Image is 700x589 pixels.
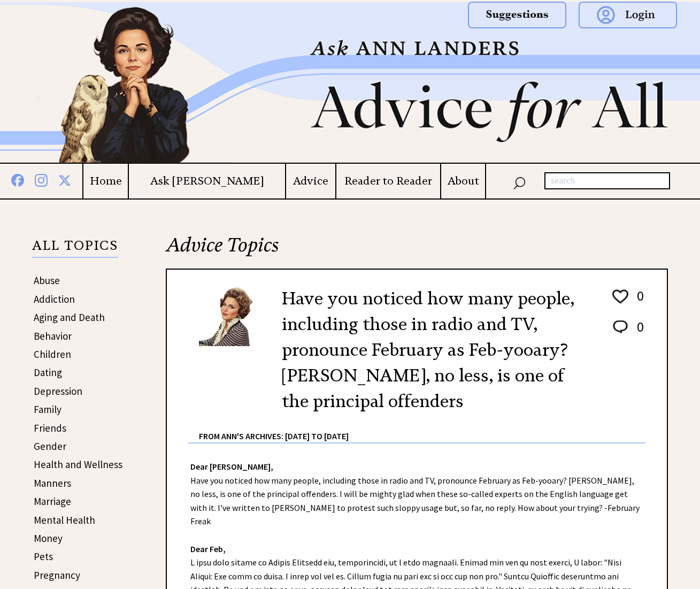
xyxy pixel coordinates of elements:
img: x%20blue.png [58,172,71,187]
a: Addiction [34,293,75,305]
a: Pets [34,550,53,563]
img: login.png [579,2,677,28]
a: Pregnancy [34,569,80,582]
img: search_nav.png [513,174,526,190]
a: Gender [34,440,66,453]
a: Behavior [34,330,72,342]
a: Reader to Reader [336,174,440,188]
img: heart_outline%201.png [611,287,630,306]
a: Manners [34,477,71,489]
div: From Ann's Archives: [DATE] to [DATE] [199,414,645,442]
strong: Dear Feb, [190,544,226,554]
td: 0 [632,318,644,346]
h2: Have you noticed how many people, including those in radio and TV, pronounce February as Feb-yooa... [282,286,595,414]
a: Depression [34,385,82,397]
a: Friends [34,422,66,434]
a: Family [34,403,61,416]
a: Ask [PERSON_NAME] [129,174,285,188]
img: facebook%20blue.png [11,172,24,187]
input: search [544,172,670,189]
a: Health and Wellness [34,458,122,471]
strong: Dear [PERSON_NAME], [190,461,273,472]
a: Dating [34,366,62,379]
a: Money [34,532,63,545]
h2: Advice Topics [166,232,668,269]
a: About [441,174,485,188]
a: Marriage [34,495,71,508]
td: 0 [632,287,644,317]
img: message_round%202.png [611,318,630,335]
a: Abuse [34,274,60,287]
img: instagram%20blue.png [35,172,48,187]
img: suggestions.png [468,2,566,28]
a: Children [34,348,71,361]
a: Home [83,174,128,188]
a: Advice [286,174,335,188]
p: ALL TOPICS [32,240,118,258]
a: Aging and Death [34,311,105,324]
a: Mental Health [34,514,95,526]
img: Ann6%20v2%20small.png [199,286,266,346]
